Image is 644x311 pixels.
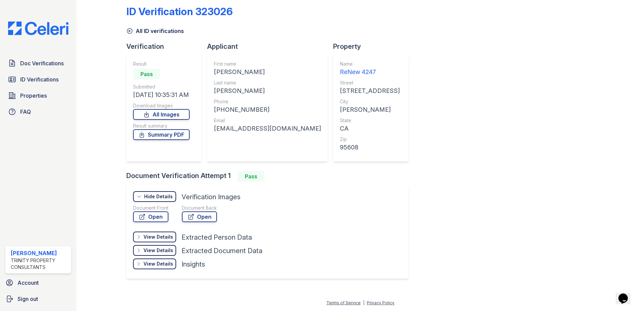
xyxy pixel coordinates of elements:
a: Open [133,211,168,222]
div: Verification [126,42,207,51]
div: Name [340,61,400,67]
div: 95608 [340,143,400,152]
div: Result [133,61,190,67]
div: | [363,300,364,305]
img: CE_Logo_Blue-a8612792a0a2168367f1c8372b55b34899dd931a85d93a1a3d3e32e68fde9ad4.png [3,22,74,35]
a: FAQ [5,105,71,118]
div: View Details [143,247,173,254]
a: Account [3,276,74,289]
div: [PERSON_NAME] [214,67,321,77]
div: Property [333,42,414,51]
div: Applicant [207,42,333,51]
span: Doc Verifications [20,59,64,67]
div: Street [340,79,400,86]
div: Pass [237,171,264,182]
div: Extracted Person Data [182,233,252,242]
div: ReNew 4247 [340,67,400,77]
div: [PHONE_NUMBER] [214,105,321,114]
span: Sign out [18,295,38,303]
a: Doc Verifications [5,57,71,70]
div: ID Verification 323026 [126,5,233,18]
div: Phone [214,98,321,105]
div: Insights [182,260,205,269]
div: [PERSON_NAME] [340,105,400,114]
div: Trinity Property Consultants [11,257,68,271]
span: Properties [20,92,47,100]
div: View Details [143,261,173,267]
div: State [340,117,400,124]
div: Document Back [182,205,217,211]
div: Verification Images [182,192,240,202]
span: FAQ [20,108,31,116]
a: Summary PDF [133,129,190,140]
div: City [340,98,400,105]
a: ID Verifications [5,73,71,86]
div: [EMAIL_ADDRESS][DOMAIN_NAME] [214,124,321,133]
div: Zip [340,136,400,143]
div: CA [340,124,400,133]
div: Email [214,117,321,124]
a: All ID verifications [126,27,184,35]
div: Pass [133,69,160,79]
a: Terms of Service [326,300,361,305]
div: Document Verification Attempt 1 [126,171,414,182]
div: [PERSON_NAME] [214,86,321,96]
iframe: chat widget [616,284,637,304]
a: Open [182,211,217,222]
a: Privacy Policy [367,300,394,305]
div: Last name [214,79,321,86]
div: Result summary [133,123,190,129]
div: Submitted [133,83,190,90]
a: Properties [5,89,71,102]
a: Name ReNew 4247 [340,61,400,77]
div: Extracted Document Data [182,246,262,255]
div: Download Images [133,102,190,109]
div: Document Front [133,205,168,211]
div: [PERSON_NAME] [11,249,68,257]
div: View Details [143,234,173,240]
span: Account [18,279,39,287]
div: [STREET_ADDRESS] [340,86,400,96]
span: ID Verifications [20,75,59,83]
div: [DATE] 10:35:31 AM [133,90,190,100]
div: Hide Details [144,193,173,200]
a: All Images [133,109,190,120]
div: First name [214,61,321,67]
a: Sign out [3,292,74,306]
